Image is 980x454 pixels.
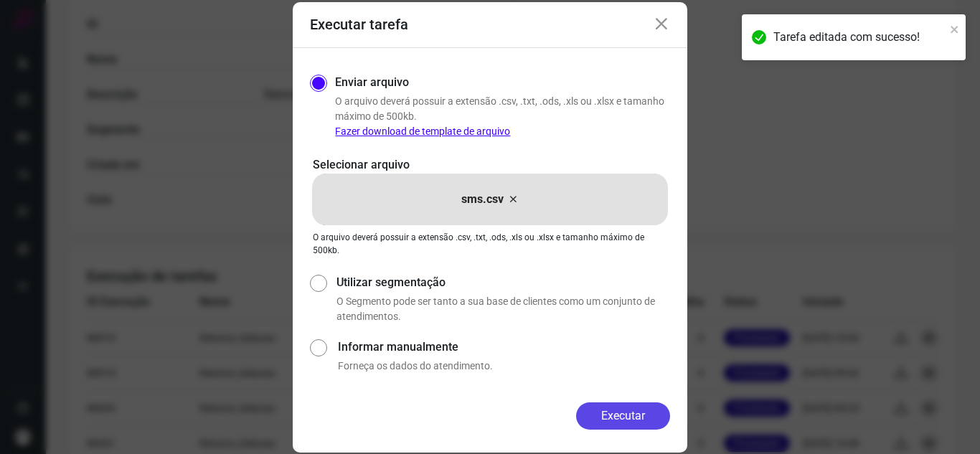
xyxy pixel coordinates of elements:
[335,126,510,137] a: Fazer download de template de arquivo
[576,402,670,430] button: Executar
[773,29,946,46] div: Tarefa editada com sucesso!
[336,274,670,291] label: Utilizar segmentação
[461,191,504,208] p: sms.csv
[338,339,670,356] label: Informar manualmente
[313,156,667,174] p: Selecionar arquivo
[335,94,670,139] p: O arquivo deverá possuir a extensão .csv, .txt, .ods, .xls ou .xlsx e tamanho máximo de 500kb.
[338,359,670,374] p: Forneça os dados do atendimento.
[336,294,670,324] p: O Segmento pode ser tanto a sua base de clientes como um conjunto de atendimentos.
[310,16,408,33] h3: Executar tarefa
[313,231,667,257] p: O arquivo deverá possuir a extensão .csv, .txt, .ods, .xls ou .xlsx e tamanho máximo de 500kb.
[950,20,960,37] button: close
[335,74,409,91] label: Enviar arquivo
